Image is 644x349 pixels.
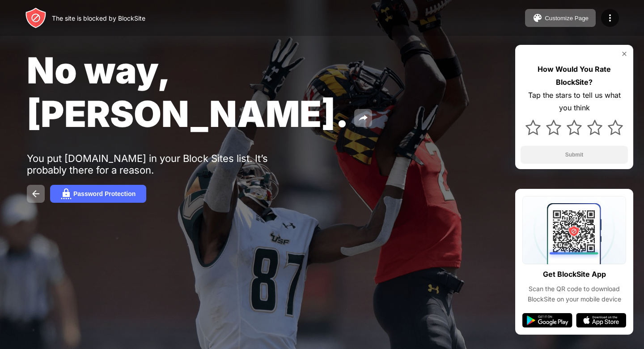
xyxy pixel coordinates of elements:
img: star.svg [587,120,602,135]
img: menu-icon.svg [605,13,615,23]
div: Customize Page [545,15,589,22]
div: The site is blocked by BlockSite [52,14,145,22]
img: header-logo.svg [25,7,47,29]
div: Password Protection [73,190,136,197]
img: star.svg [567,120,582,135]
img: google-play.svg [522,313,572,327]
img: share.svg [358,113,369,123]
div: You put [DOMAIN_NAME] in your Block Sites list. It’s probably there for a reason. [27,153,303,176]
img: pallet.svg [532,13,543,23]
img: password.svg [61,188,72,199]
img: rate-us-close.svg [621,50,628,57]
img: star.svg [525,120,541,135]
img: app-store.svg [576,313,626,327]
span: No way, [PERSON_NAME]. [27,48,349,135]
img: back.svg [30,188,41,199]
button: Submit [521,146,628,164]
div: Tap the stars to tell us what you think [521,89,628,115]
div: How Would You Rate BlockSite? [521,63,628,89]
img: star.svg [546,120,561,135]
button: Password Protection [50,185,146,203]
button: Customize Page [525,9,596,27]
div: Scan the QR code to download BlockSite on your mobile device [522,284,626,304]
div: Get BlockSite App [543,268,606,281]
img: star.svg [608,120,623,135]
